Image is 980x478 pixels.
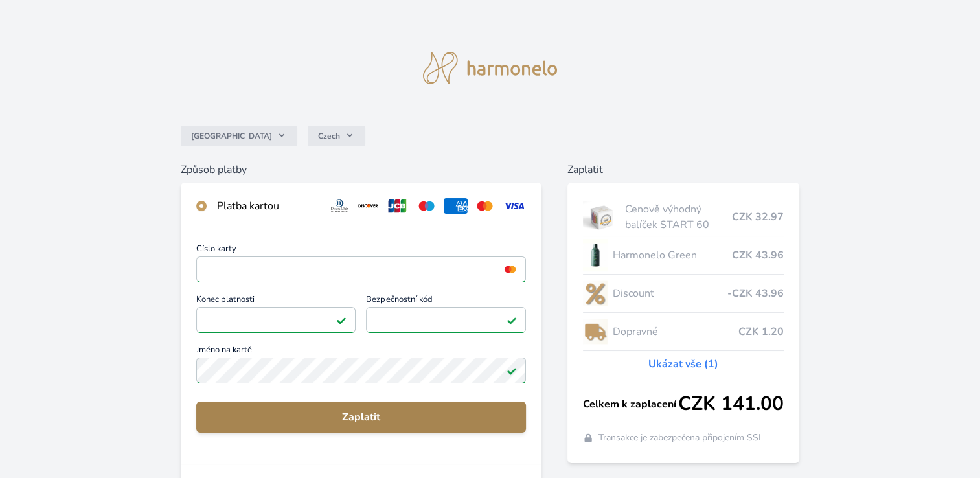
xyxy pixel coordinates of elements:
[336,315,347,325] img: Platné pole
[181,162,541,177] h6: Způsob platby
[207,409,516,425] span: Zaplatit
[613,247,732,263] span: Harmonelo Green
[507,315,517,325] img: Platné pole
[308,126,365,146] button: Czech
[613,324,738,339] span: Dopravné
[625,201,732,233] span: Cenově výhodný balíček START 60
[385,198,409,214] img: jcb.svg
[202,260,520,279] iframe: Iframe pro číslo karty
[328,198,352,214] img: diners.svg
[372,311,520,329] iframe: Iframe pro bezpečnostní kód
[444,198,468,214] img: amex.svg
[507,365,517,376] img: Platné pole
[583,201,620,233] img: start.jpg
[423,52,558,84] img: logo.svg
[502,198,526,214] img: visa.svg
[191,131,272,141] span: [GEOGRAPHIC_DATA]
[181,126,297,146] button: [GEOGRAPHIC_DATA]
[648,356,718,372] a: Ukázat vše (1)
[613,286,727,301] span: Discount
[738,324,784,339] span: CZK 1.20
[196,295,356,307] span: Konec platnosti
[318,131,340,141] span: Czech
[196,358,526,383] input: Jméno na kartěPlatné pole
[217,198,317,214] div: Platba kartou
[583,396,678,412] span: Celkem k zaplacení
[598,431,764,444] span: Transakce je zabezpečena připojením SSL
[202,311,350,329] iframe: Iframe pro datum vypršení platnosti
[583,277,608,310] img: discount-lo.png
[583,239,608,271] img: CLEAN_GREEN_se_stinem_x-lo.jpg
[678,393,784,416] span: CZK 141.00
[583,315,608,348] img: delivery-lo.png
[501,264,519,275] img: mc
[196,346,526,358] span: Jméno na kartě
[415,198,439,214] img: maestro.svg
[196,245,526,256] span: Číslo karty
[732,247,784,263] span: CZK 43.96
[356,198,380,214] img: discover.svg
[732,209,784,225] span: CZK 32.97
[567,162,799,177] h6: Zaplatit
[196,402,526,433] button: Zaplatit
[366,295,526,307] span: Bezpečnostní kód
[473,198,497,214] img: mc.svg
[727,286,784,301] span: -CZK 43.96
